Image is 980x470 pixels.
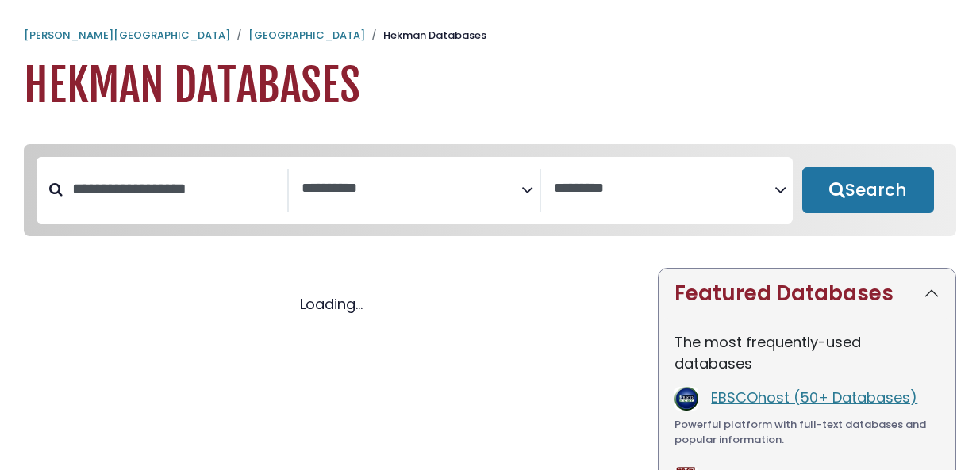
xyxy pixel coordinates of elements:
nav: breadcrumb [24,28,956,44]
button: Featured Databases [659,269,955,319]
li: Hekman Databases [365,28,486,44]
div: Powerful platform with full-text databases and popular information. [674,417,940,448]
a: [PERSON_NAME][GEOGRAPHIC_DATA] [24,28,230,43]
h1: Hekman Databases [24,59,956,113]
p: The most frequently-used databases [674,331,940,374]
a: [GEOGRAPHIC_DATA] [248,28,365,43]
nav: Search filters [24,144,956,236]
button: Submit for Search Results [802,167,935,213]
div: Loading... [24,293,639,315]
textarea: Search [554,181,774,197]
input: Search database by title or keyword [63,176,287,202]
a: EBSCOhost (50+ Databases) [711,388,917,407]
textarea: Search [302,181,521,197]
